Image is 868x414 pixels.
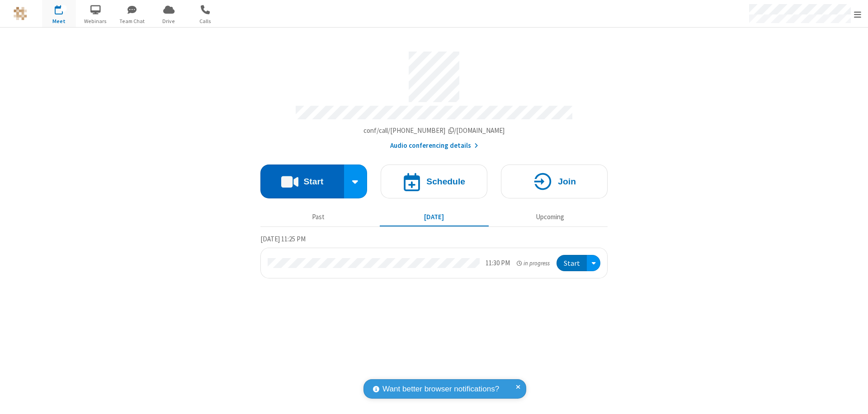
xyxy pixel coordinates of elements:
[382,383,499,395] span: Want better browser notifications?
[264,208,373,226] button: Past
[79,17,113,25] span: Webinars
[189,17,222,25] span: Calls
[390,141,478,151] button: Audio conferencing details
[14,7,27,20] img: QA Selenium DO NOT DELETE OR CHANGE
[495,208,604,226] button: Upcoming
[344,165,368,198] div: Start conference options
[558,177,576,186] h4: Join
[260,45,608,151] section: Account details
[363,126,505,136] button: Copy my meeting room linkCopy my meeting room link
[426,177,465,186] h4: Schedule
[152,17,186,25] span: Drive
[380,208,489,226] button: [DATE]
[260,165,344,198] button: Start
[260,235,306,243] span: [DATE] 11:25 PM
[381,165,487,198] button: Schedule
[557,255,587,272] button: Start
[61,5,67,12] div: 1
[42,17,76,25] span: Meet
[303,177,323,186] h4: Start
[115,17,149,25] span: Team Chat
[517,259,550,268] em: in progress
[587,255,600,272] div: Open menu
[260,234,608,279] section: Today's Meetings
[486,258,510,268] div: 11:30 PM
[363,126,505,135] span: Copy my meeting room link
[501,165,608,198] button: Join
